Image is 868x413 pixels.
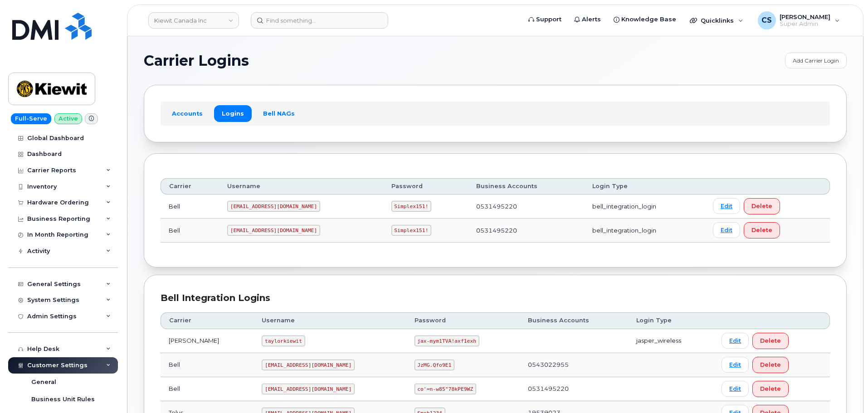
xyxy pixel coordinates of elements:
[760,360,781,369] span: Delete
[383,178,468,194] th: Password
[584,194,705,219] td: bell_integration_login
[829,374,861,406] iframe: Messenger Launcher
[161,219,219,243] td: Bell
[144,54,249,68] span: Carrier Logins
[584,178,705,194] th: Login Type
[161,353,254,377] td: Bell
[520,312,628,329] th: Business Accounts
[713,222,740,238] a: Edit
[161,312,254,329] th: Carrier
[751,226,772,234] span: Delete
[414,335,479,346] code: jax-mym1TVA!axf1exh
[744,198,780,214] button: Delete
[161,178,219,194] th: Carrier
[262,384,355,394] code: [EMAIL_ADDRESS][DOMAIN_NAME]
[468,178,585,194] th: Business Accounts
[713,198,740,214] a: Edit
[262,360,355,370] code: [EMAIL_ADDRESS][DOMAIN_NAME]
[406,312,520,329] th: Password
[628,312,713,329] th: Login Type
[722,381,749,397] a: Edit
[722,333,749,349] a: Edit
[391,201,432,212] code: Simplex151!
[161,329,254,353] td: [PERSON_NAME]
[391,225,432,236] code: Simplex151!
[520,353,628,377] td: 0543022955
[227,225,320,236] code: [EMAIL_ADDRESS][DOMAIN_NAME]
[752,381,789,397] button: Delete
[219,178,383,194] th: Username
[414,360,455,370] code: JzMG.Qfo9E1
[255,105,302,121] a: Bell NAGs
[161,292,830,305] div: Bell Integration Logins
[254,312,406,329] th: Username
[214,105,252,121] a: Logins
[752,333,789,349] button: Delete
[584,219,705,243] td: bell_integration_login
[468,219,585,243] td: 0531495220
[628,329,713,353] td: jasper_wireless
[161,377,254,401] td: Bell
[744,222,780,238] button: Delete
[751,202,772,210] span: Delete
[760,384,781,393] span: Delete
[468,194,585,219] td: 0531495220
[520,377,628,401] td: 0531495220
[164,105,210,121] a: Accounts
[227,201,320,212] code: [EMAIL_ADDRESS][DOMAIN_NAME]
[760,336,781,345] span: Delete
[752,357,789,373] button: Delete
[414,384,476,394] code: co'=n-w85"78kPE9WZ
[722,357,749,373] a: Edit
[785,53,847,68] a: Add Carrier Login
[161,194,219,219] td: Bell
[262,335,305,346] code: taylorkiewit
